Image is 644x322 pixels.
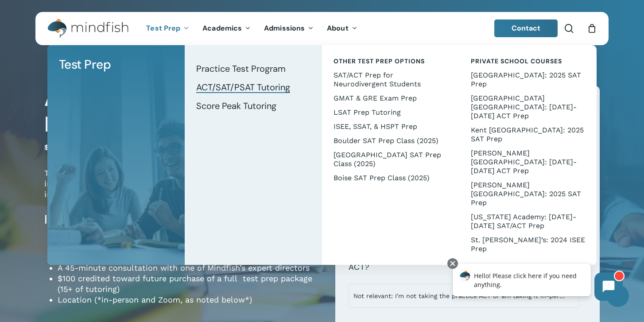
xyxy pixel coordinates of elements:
span: Admissions [264,23,305,33]
a: Private School Courses [468,54,588,68]
a: Practice Test Program [194,59,313,78]
span: GMAT & GRE Exam Prep [334,94,417,102]
header: Main Menu [35,12,609,45]
a: [PERSON_NAME][GEOGRAPHIC_DATA]: 2025 SAT Prep [468,178,588,210]
a: GMAT & GRE Exam Prep [331,91,450,105]
a: Cart [587,23,597,33]
a: ISEE, SSAT, & HSPT Prep [331,120,450,134]
span: Contact [512,23,541,33]
a: Admissions [257,25,320,32]
span: SAT/ACT Prep for Neurodivergent Students [334,71,421,88]
a: Score Peak Tutoring [194,97,313,115]
span: Practice Test Program [196,63,286,74]
span: [US_STATE] Academy: [DATE]-[DATE] SAT/ACT Prep [471,213,576,230]
a: About [320,25,364,32]
h4: Includes: [44,212,322,228]
span: Kent [GEOGRAPHIC_DATA]: 2025 SAT Prep [471,126,584,143]
span: Not relevant: I'm not taking the practice ACT or am taking it in-person [349,287,579,305]
a: St. [PERSON_NAME]’s: 2024 ISEE Prep [468,233,588,256]
span: About [327,23,349,33]
span: [GEOGRAPHIC_DATA] [GEOGRAPHIC_DATA]: [DATE]-[DATE] ACT Prep [471,94,577,120]
a: [GEOGRAPHIC_DATA] [GEOGRAPHIC_DATA]: [DATE]-[DATE] ACT Prep [468,91,588,123]
a: SAT/ACT Prep for Neurodivergent Students [331,68,450,91]
span: Test Prep [59,56,111,73]
h1: ACT vs. SAT Practice Test Program [44,86,322,137]
span: ACT/SAT/PSAT Tutoring [196,81,290,93]
a: [US_STATE] Academy: [DATE]-[DATE] SAT/ACT Prep [468,210,588,233]
bdi: 199.00 [44,143,72,151]
a: Other Test Prep Options [331,54,450,68]
span: St. [PERSON_NAME]’s: 2024 ISEE Prep [471,236,585,253]
span: Academics [202,23,242,33]
a: [PERSON_NAME][GEOGRAPHIC_DATA]: [DATE]-[DATE] ACT Prep [468,146,588,178]
span: Boise SAT Prep Class (2025) [334,174,430,182]
span: LSAT Prep Tutoring [334,108,401,116]
a: Test Prep [140,25,196,32]
span: Score Peak Tutoring [196,100,276,112]
span: Test Prep [146,23,180,33]
span: [PERSON_NAME][GEOGRAPHIC_DATA]: 2025 SAT Prep [471,181,581,207]
iframe: Chatbot [443,256,632,310]
p: Take proctored and timed ACT and SAT practice tests and gain invaluable insight into your perform... [44,168,322,212]
a: [GEOGRAPHIC_DATA]: 2025 SAT Prep [468,68,588,91]
span: Private School Courses [471,57,562,65]
nav: Main Menu [140,12,364,45]
span: $ [44,143,49,151]
a: [GEOGRAPHIC_DATA] SAT Prep Class (2025) [331,148,450,171]
span: Other Test Prep Options [334,57,425,65]
span: [GEOGRAPHIC_DATA] SAT Prep Class (2025) [334,151,441,168]
span: ISEE, SSAT, & HSPT Prep [334,122,417,131]
span: [PERSON_NAME][GEOGRAPHIC_DATA]: [DATE]-[DATE] ACT Prep [471,149,577,175]
a: LSAT Prep Tutoring [331,105,450,120]
a: Kent [GEOGRAPHIC_DATA]: 2025 SAT Prep [468,123,588,146]
span: Boulder SAT Prep Class (2025) [334,136,438,145]
li: Location (*in-person and Zoom, as noted below*) [58,295,322,305]
li: $100 credited toward future purchase of a full test prep package (15+ of tutoring) [58,273,322,295]
a: Academics [196,25,257,32]
a: ACT/SAT/PSAT Tutoring [194,78,313,97]
a: Contact [494,19,558,37]
a: Boulder SAT Prep Class (2025) [331,134,450,148]
li: A 45-minute consultation with one of Mindfish’s expert directors [58,263,322,273]
a: Test Prep [56,54,176,75]
a: Boise SAT Prep Class (2025) [331,171,450,185]
span: [GEOGRAPHIC_DATA]: 2025 SAT Prep [471,71,581,88]
span: Not relevant: I'm not taking the practice ACT or am taking it in-person [349,284,579,308]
